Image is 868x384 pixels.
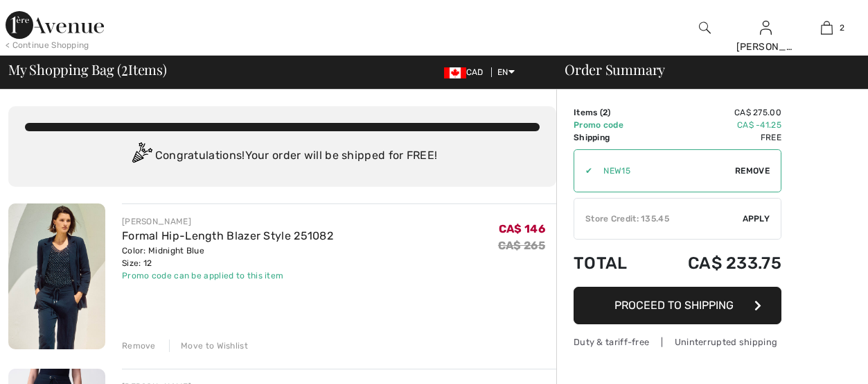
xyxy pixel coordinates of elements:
td: CA$ 233.75 [649,240,781,287]
img: 1ère Avenue [6,11,104,39]
td: Free [649,131,781,144]
span: 2 [121,59,128,77]
span: CA$ 146 [499,222,545,235]
a: Formal Hip-Length Blazer Style 251082 [122,229,333,242]
span: CAD [444,67,489,77]
span: Remove [735,165,770,177]
div: Store Credit: 135.45 [574,212,743,225]
span: Proceed to Shipping [614,299,734,312]
div: Color: Midnight Blue Size: 12 [122,244,333,269]
div: Congratulations! Your order will be shipped for FREE! [25,142,540,170]
img: My Info [760,19,772,36]
img: Formal Hip-Length Blazer Style 251082 [8,203,105,349]
td: Items ( ) [574,106,649,119]
img: Congratulation2.svg [127,142,155,170]
td: Total [574,240,649,287]
div: Remove [122,340,156,352]
div: Order Summary [548,62,860,76]
button: Proceed to Shipping [574,287,781,324]
a: Sign In [760,21,772,34]
span: 2 [840,22,844,34]
span: 2 [603,108,608,117]
input: Promo code [592,150,735,192]
div: [PERSON_NAME] [736,40,796,54]
span: EN [497,67,515,77]
div: < Continue Shopping [6,39,89,51]
td: Shipping [574,131,649,144]
div: Move to Wishlist [169,340,248,352]
div: ✔ [574,165,592,177]
a: 2 [797,19,856,36]
td: CA$ -41.25 [649,119,781,131]
div: Promo code can be applied to this item [122,269,333,282]
span: My Shopping Bag ( Items) [8,62,167,76]
div: Duty & tariff-free | Uninterrupted shipping [574,335,781,349]
span: Apply [743,212,770,225]
td: CA$ 275.00 [649,106,781,119]
img: My Bag [821,19,833,36]
img: search the website [699,19,711,36]
td: Promo code [574,119,649,131]
s: CA$ 265 [498,239,545,252]
img: Canadian Dollar [444,67,466,78]
div: [PERSON_NAME] [122,215,333,228]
